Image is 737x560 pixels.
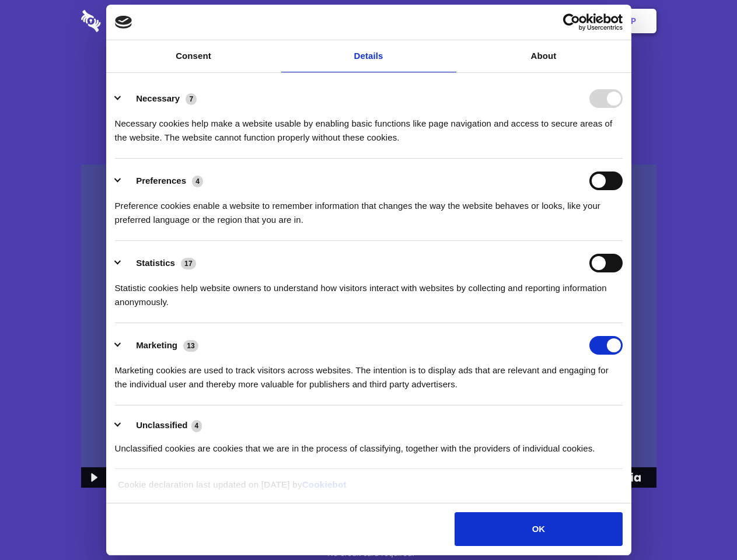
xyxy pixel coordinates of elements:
label: Statistics [136,258,175,268]
label: Necessary [136,93,180,103]
span: 4 [191,420,202,432]
div: Necessary cookies help make a website usable by enabling basic functions like page navigation and... [115,108,623,145]
a: Pricing [343,3,393,39]
button: Unclassified (4) [115,418,209,433]
button: Statistics (17) [115,254,204,272]
button: Play Video [81,467,105,488]
a: Usercentrics Cookiebot - opens in a new window [521,13,623,31]
button: Necessary (7) [115,89,204,108]
div: Statistic cookies help website owners to understand how visitors interact with websites by collec... [115,272,623,309]
a: Login [529,3,580,39]
img: logo [115,16,132,29]
div: Unclassified cookies are cookies that we are in the process of classifying, together with the pro... [115,433,623,456]
iframe: Drift Widget Chat Controller [679,502,723,546]
h4: Auto-redaction of sensitive data, encrypted data sharing and self-destructing private chats. Shar... [81,106,656,145]
button: Preferences (4) [115,171,211,190]
label: Preferences [136,176,186,185]
a: About [456,40,631,72]
span: 17 [181,258,196,269]
span: 7 [186,93,197,105]
button: OK [455,512,622,546]
a: Contact [473,3,527,39]
span: 4 [192,176,203,187]
a: Cookiebot [302,480,347,489]
h1: Eliminate Slack Data Loss. [81,52,656,94]
div: Cookie declaration last updated on [DATE] by [109,478,628,501]
div: Preference cookies enable a website to remember information that changes the way the website beha... [115,190,623,227]
a: Details [281,40,456,72]
img: Sharesecret [81,164,656,488]
span: 13 [183,340,198,352]
div: Marketing cookies are used to track visitors across websites. The intention is to display ads tha... [115,355,623,391]
a: Consent [106,40,281,72]
button: Marketing (13) [115,336,206,355]
img: logo-wordmark-white-trans-d4663122ce5f474addd5e946df7df03e33cb6a1c49d2221995e7729f52c070b2.svg [81,10,181,32]
label: Marketing [136,340,177,350]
